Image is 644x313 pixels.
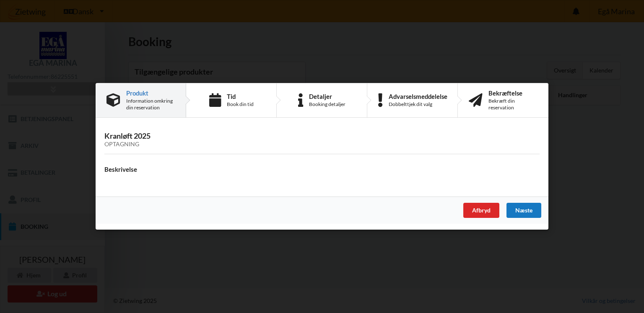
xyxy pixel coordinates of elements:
div: Optagning [104,141,540,148]
div: Bekræftelse [488,90,538,96]
h4: Beskrivelse [104,166,540,173]
h3: Kranløft 2025 [104,132,540,148]
div: Afbryd [463,203,499,218]
div: Dobbelttjek dit valg [389,101,447,108]
div: Produkt [126,90,175,96]
div: Næste [506,203,541,218]
div: Tid [227,93,254,100]
div: Book din tid [227,101,254,108]
div: Bekræft din reservation [488,98,538,111]
div: Advarselsmeddelelse [389,93,447,100]
div: Booking detaljer [309,101,345,108]
div: Information omkring din reservation [126,98,175,111]
div: Detaljer [309,93,345,100]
